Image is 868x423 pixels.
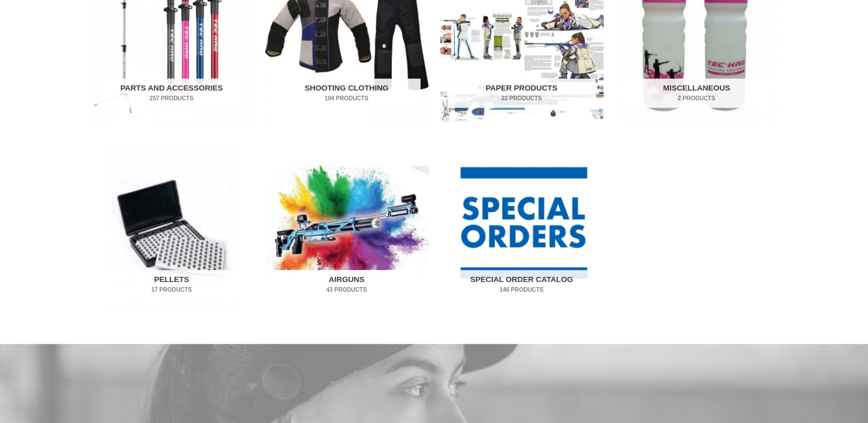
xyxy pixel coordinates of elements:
img: Pellets [90,143,254,314]
mark: 2 Products [622,94,770,103]
mark: 146 Products [447,285,595,294]
mark: 43 Products [273,285,421,294]
mark: 17 Products [98,285,246,294]
h2: Paper Products [447,79,595,108]
h2: Special Order Catalog [447,270,595,300]
img: Airguns [265,143,429,314]
h2: Shooting Clothing [273,79,421,108]
a: Visit product category Pellets [90,143,254,314]
mark: 257 Products [98,94,246,103]
a: Visit product category Special Order Catalog [440,143,604,314]
img: Special Order Catalog [440,143,604,314]
a: Visit product category Airguns [265,143,429,314]
mark: 104 Products [273,94,421,103]
h2: Pellets [98,270,246,300]
h2: Miscellaneous [622,79,770,108]
h2: Airguns [273,270,421,300]
h2: Parts and Accessories [98,79,246,108]
mark: 22 Products [447,94,595,103]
